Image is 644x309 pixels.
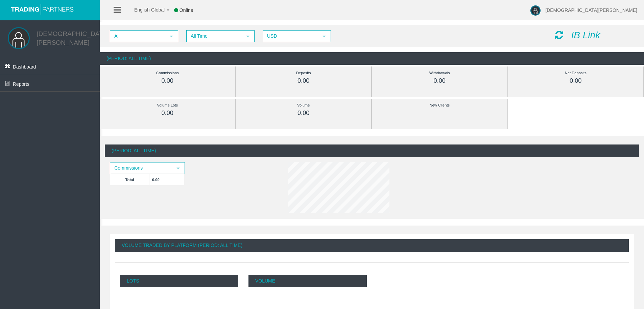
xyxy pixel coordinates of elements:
div: (Period: All Time) [100,52,644,65]
img: logo.svg [8,3,76,15]
span: All [111,31,165,41]
div: New Clients [387,101,492,109]
i: Reload Dashboard [555,30,563,40]
div: Commissions [115,69,220,77]
a: [DEMOGRAPHIC_DATA][PERSON_NAME] [37,30,109,46]
span: All Time [187,31,242,41]
span: Commissions [111,163,172,173]
div: 0.00 [523,77,628,85]
div: 0.00 [251,109,356,117]
i: IB Link [571,30,600,40]
td: 0.00 [149,174,185,185]
div: Net Deposits [523,69,628,77]
span: Online [180,7,193,13]
span: Dashboard [13,64,36,70]
span: select [245,34,251,39]
div: 0.00 [387,77,492,85]
span: select [321,34,327,39]
div: (Period: All Time) [105,144,639,157]
div: 0.00 [251,77,356,85]
div: 0.00 [115,109,220,117]
div: Volume [251,101,356,109]
div: Withdrawals [387,69,492,77]
p: Volume [248,275,367,287]
div: 0.00 [115,77,220,85]
p: Lots [120,275,238,287]
span: USD [263,31,318,41]
td: Total [110,174,149,185]
div: Volume Lots [115,101,220,109]
div: Deposits [251,69,356,77]
span: English Global [125,7,165,13]
div: Volume Traded By Platform (Period: All Time) [115,239,629,252]
span: Reports [13,81,29,87]
span: select [169,34,174,39]
span: [DEMOGRAPHIC_DATA][PERSON_NAME] [545,7,637,13]
img: user-image [530,5,541,16]
span: select [175,166,181,171]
